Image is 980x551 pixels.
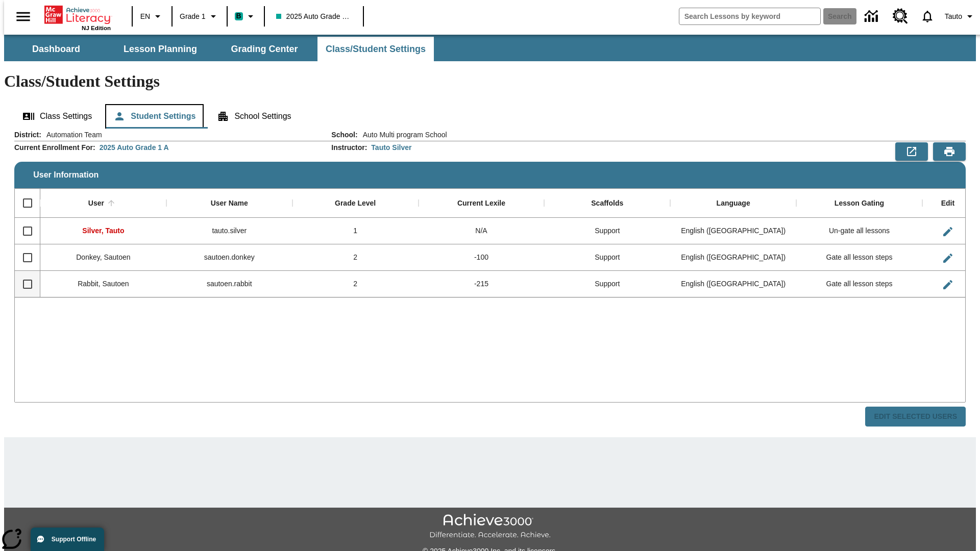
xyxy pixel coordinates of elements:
[4,35,976,61] div: SubNavbar
[78,280,129,288] span: Rabbit, Sautoen
[331,131,357,139] h2: School :
[544,244,670,271] div: Support
[945,11,962,22] span: Tauto
[14,130,966,427] div: User Information
[14,143,95,152] h2: Current Enrollment For :
[14,131,41,139] h2: District :
[176,7,224,26] button: Grade: Grade 1, Select a grade
[457,199,505,208] div: Current Lexile
[52,536,96,543] span: Support Offline
[938,248,958,268] button: Edit User
[8,2,38,32] button: Open side menu
[276,11,352,22] span: 2025 Auto Grade 1 A
[5,37,107,61] button: Dashboard
[31,528,104,551] button: Support Offline
[895,142,928,161] button: Export to CSV
[105,104,204,129] button: Student Settings
[33,170,99,180] span: User Information
[140,11,150,22] span: EN
[429,514,551,540] img: Achieve3000 Differentiate Accelerate Achieve
[419,244,545,271] div: -100
[213,37,315,61] button: Grading Center
[88,199,104,208] div: User
[292,218,419,244] div: 1
[670,218,796,244] div: English (US)
[109,37,211,61] button: Lesson Planning
[209,104,299,129] button: School Settings
[124,43,197,55] span: Lesson Planning
[231,43,298,55] span: Grading Center
[166,271,292,297] div: sautoen.rabbit
[796,218,922,244] div: Un-gate all lessons
[933,142,966,161] button: Print Preview
[180,11,206,22] span: Grade 1
[292,244,419,271] div: 2
[358,130,447,140] span: Auto Multi program School
[32,43,80,55] span: Dashboard
[670,244,796,271] div: English (US)
[835,199,884,208] div: Lesson Gating
[371,142,411,153] div: Tauto Silver
[544,218,670,244] div: Support
[44,4,111,31] div: Home
[76,253,130,261] span: Donkey, Sautoen
[231,7,261,26] button: Boost Class color is teal. Change class color
[670,271,796,297] div: English (US)
[335,199,376,208] div: Grade Level
[679,8,820,24] input: search field
[82,25,111,31] span: NJ Edition
[591,199,623,208] div: Scaffolds
[887,3,914,30] a: Resource Center, Will open in new tab
[859,3,887,31] a: Data Center
[166,218,292,244] div: tauto.silver
[100,142,169,153] div: 2025 Auto Grade 1 A
[796,271,922,297] div: Gate all lesson steps
[236,10,241,22] span: B
[544,271,670,297] div: Support
[326,43,426,55] span: Class/Student Settings
[941,7,980,26] button: Profile/Settings
[136,7,168,26] button: Language: EN, Select a language
[941,199,954,208] div: Edit
[44,5,111,25] a: Home
[166,244,292,271] div: sautoen.donkey
[317,37,434,61] button: Class/Student Settings
[419,271,545,297] div: -215
[4,72,976,91] h1: Class/Student Settings
[14,104,966,129] div: Class/Student Settings
[14,104,100,129] button: Class Settings
[717,199,750,208] div: Language
[82,227,124,235] span: Silver, Tauto
[292,271,419,297] div: 2
[914,3,941,30] a: Notifications
[419,218,545,244] div: N/A
[41,130,102,140] span: Automation Team
[938,221,958,242] button: Edit User
[331,143,367,152] h2: Instructor :
[938,274,958,295] button: Edit User
[4,37,435,61] div: SubNavbar
[796,244,922,271] div: Gate all lesson steps
[211,199,248,208] div: User Name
